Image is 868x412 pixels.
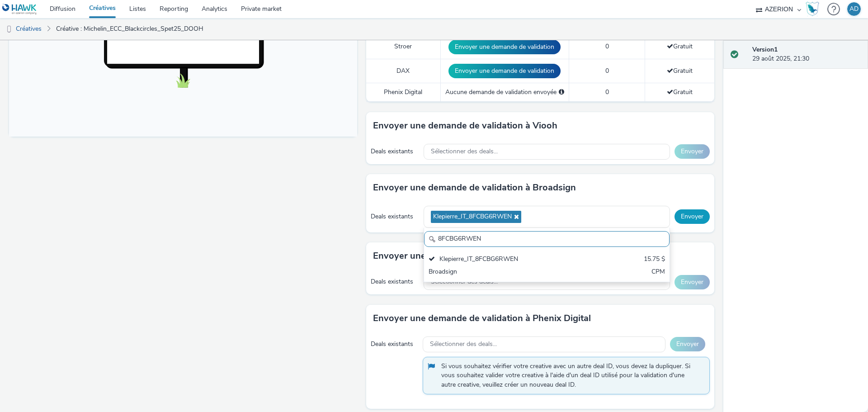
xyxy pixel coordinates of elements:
[373,119,557,133] h3: Envoyer une demande de validation à Viooh
[429,267,585,278] div: Broadsign
[371,212,419,221] div: Deals existants
[366,35,440,59] td: Stroer
[806,2,819,16] img: Hawk Academy
[373,249,587,263] h3: Envoyer une demande de validation à MyAdbooker
[2,4,37,15] img: undefined Logo
[5,25,14,34] img: dooh
[448,40,561,54] button: Envoyer une demande de validation
[849,2,859,16] div: AD
[670,337,705,351] button: Envoyer
[559,88,564,97] div: Sélectionnez un deal ci-dessous et cliquez sur Envoyer pour envoyer une demande de validation à P...
[667,42,693,51] span: Gratuit
[441,362,700,389] span: Si vous souhaitez vérifier votre creative avec un autre deal ID, vous devez la dupliquer. Si vous...
[366,83,440,101] td: Phenix Digital
[752,45,778,54] strong: Version 1
[605,42,609,51] span: 0
[605,88,609,96] span: 0
[373,181,576,194] h3: Envoyer une demande de validation à Broadsign
[644,255,665,265] div: 15.75 $
[445,88,564,97] div: Aucune demande de validation envoyée
[371,147,419,156] div: Deals existants
[373,312,591,325] h3: Envoyer une demande de validation à Phenix Digital
[371,340,418,349] div: Deals existants
[675,209,710,224] button: Envoyer
[448,64,561,78] button: Envoyer une demande de validation
[430,341,497,348] span: Sélectionner des deals...
[651,267,665,278] div: CPM
[429,255,585,265] div: Klepierre_IT_8FCBG6RWEN
[675,144,710,159] button: Envoyer
[752,45,861,64] div: 29 août 2025, 21:30
[605,66,609,75] span: 0
[667,88,693,96] span: Gratuit
[806,2,823,16] a: Hawk Academy
[366,59,440,83] td: DAX
[424,231,670,247] input: Search......
[371,277,419,286] div: Deals existants
[431,148,498,156] span: Sélectionner des deals...
[433,213,512,221] span: Klepierre_IT_8FCBG6RWEN
[675,275,710,289] button: Envoyer
[667,66,693,75] span: Gratuit
[52,18,208,40] a: Créative : Michelin_ECC_Blackcircles_Spet25_DOOH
